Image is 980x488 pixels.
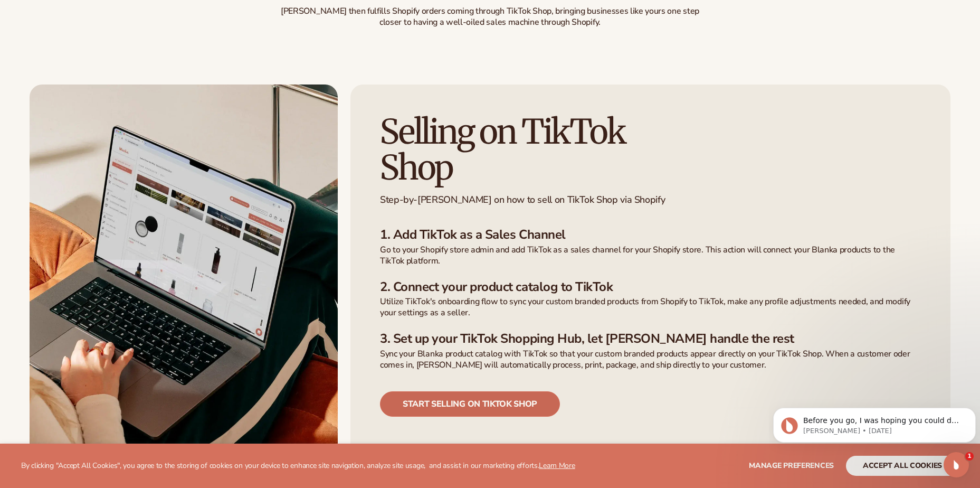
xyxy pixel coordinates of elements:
[749,456,834,476] button: Manage preferences
[965,452,974,461] span: 1
[380,296,921,318] p: Utilize TikTok's onboarding flow to sync your custom branded products from Shopify to TikTok, mak...
[380,227,921,242] h3: 1. Add TikTok as a Sales Channel
[380,114,701,185] h2: Selling on TikTok Shop
[34,31,190,102] span: Before you go, I was hoping you could do us a favor. It would really help me if you could leave a...
[380,279,921,295] h3: 2. Connect your product catalog to TikTok
[380,391,560,417] a: Start selling on tiktok shop
[769,386,980,459] iframe: Intercom notifications message
[749,461,834,471] span: Manage preferences
[30,85,338,470] img: A person building a beauty line with Blanka app on a screen on lap top
[271,6,709,28] p: [PERSON_NAME] then fulfills Shopify orders coming through TikTok Shop, bringing businesses like y...
[21,462,575,471] p: By clicking "Accept All Cookies", you agree to the storing of cookies on your device to enhance s...
[380,194,678,206] p: Step-by-[PERSON_NAME] on how to sell on TikTok Shop via Shopify
[380,331,921,346] h3: 3. Set up your TikTok Shopping Hub, let [PERSON_NAME] handle the rest
[539,461,575,471] a: Learn More
[846,456,959,476] button: accept all cookies
[944,452,969,477] iframe: Intercom live chat
[380,245,921,267] p: Go to your Shopify store admin and add TikTok as a sales channel for your Shopify store. This act...
[34,41,194,50] p: Message from Lee, sent 2d ago
[380,349,921,371] p: Sync your Blanka product catalog with TikTok so that your custom branded products appear directly...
